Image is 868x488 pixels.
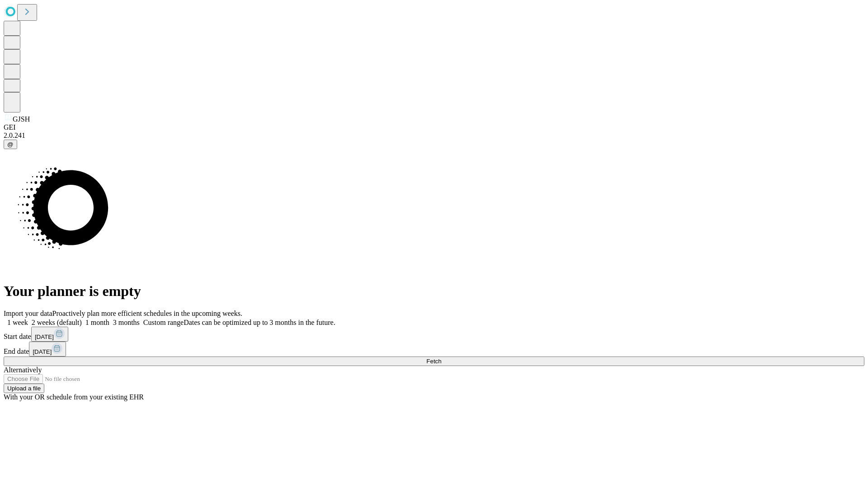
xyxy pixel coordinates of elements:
button: [DATE] [31,327,68,342]
span: [DATE] [33,348,52,355]
span: Proactively plan more efficient schedules in the upcoming weeks. [52,310,242,317]
button: Fetch [4,357,864,366]
span: Import your data [4,310,52,317]
h1: Your planner is empty [4,283,864,300]
span: Alternatively [4,366,42,374]
span: @ [7,141,14,148]
span: Dates can be optimized up to 3 months in the future. [184,319,335,326]
button: @ [4,140,17,149]
div: 2.0.241 [4,131,864,140]
span: Fetch [426,358,441,365]
div: GEI [4,123,864,131]
div: End date [4,342,864,357]
button: [DATE] [29,342,66,357]
div: Start date [4,327,864,342]
span: GJSH [13,115,30,123]
span: 3 months [113,319,140,326]
span: Custom range [143,319,184,326]
span: 1 month [85,319,109,326]
span: [DATE] [35,333,54,340]
span: 1 week [7,319,28,326]
span: 2 weeks (default) [32,319,82,326]
span: With your OR schedule from your existing EHR [4,393,144,401]
button: Upload a file [4,384,44,393]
